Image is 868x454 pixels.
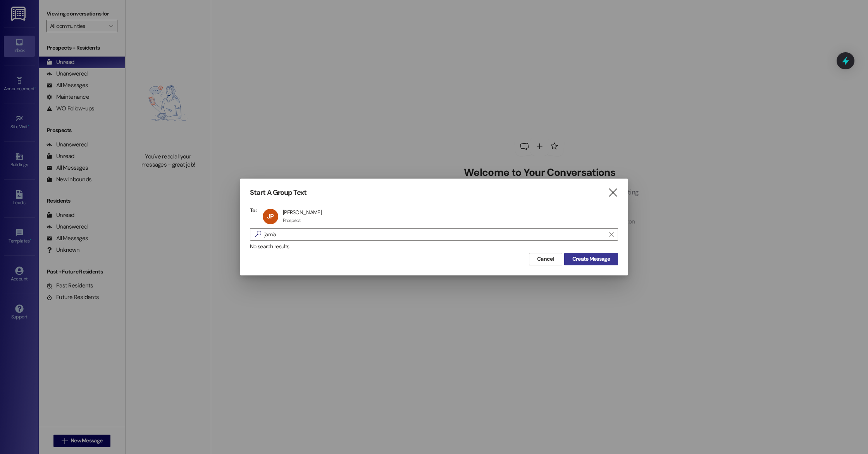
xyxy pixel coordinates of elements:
span: Create Message [572,255,610,263]
button: Cancel [529,253,562,265]
span: JP [267,212,274,220]
input: Search for any contact or apartment [264,229,605,240]
h3: Start A Group Text [250,188,307,197]
i:  [252,230,264,238]
div: [PERSON_NAME] [283,209,322,216]
span: Cancel [537,255,554,263]
div: No search results [250,242,618,251]
h3: To: [250,207,257,214]
button: Clear text [605,229,618,240]
i:  [608,189,618,197]
i:  [609,231,613,237]
div: Prospect [283,217,301,224]
button: Create Message [564,253,618,265]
